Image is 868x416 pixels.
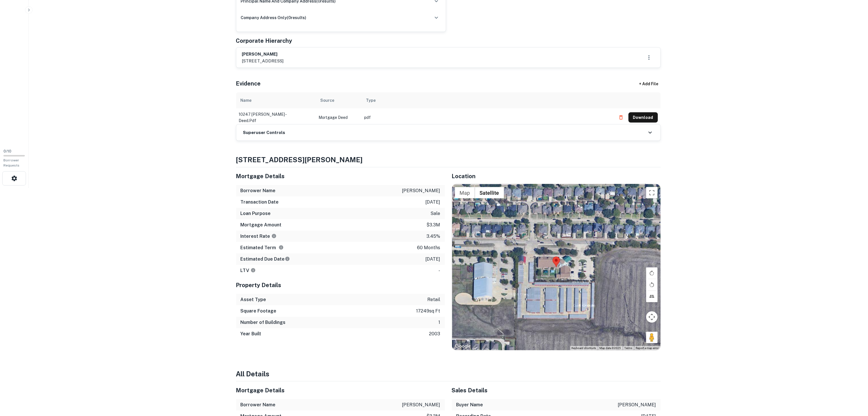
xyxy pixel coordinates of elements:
td: pdf [362,108,613,127]
h5: Property Details [236,281,445,289]
button: Download [629,112,658,123]
h6: Buyer Name [456,401,483,408]
svg: Term is based on a standard schedule for this type of loan. [279,245,284,250]
div: scrollable content [236,92,661,124]
h6: Estimated Due Date [241,256,290,263]
p: 1 [439,319,440,326]
button: Delete file [616,113,626,122]
h4: All Details [236,369,661,379]
svg: LTVs displayed on the website are for informational purposes only and may be reported incorrectly... [251,268,256,273]
h6: Estimated Term [241,244,284,251]
h6: company address only ( 0 results) [241,15,307,21]
a: Terms (opens in new tab) [625,346,633,350]
p: [PERSON_NAME] [402,187,440,194]
h5: Location [452,172,661,180]
button: Map camera controls [646,311,658,323]
th: Source [316,92,362,108]
svg: Estimate is based on a standard schedule for this type of loan. [285,256,290,261]
h6: [PERSON_NAME] [242,51,284,58]
button: Toggle fullscreen view [646,187,658,198]
button: Keyboard shortcuts [572,346,596,350]
iframe: Chat Widget [839,370,868,398]
h6: Number of Buildings [241,319,286,326]
div: Source [321,97,335,104]
p: - [439,267,440,274]
p: $3.3m [427,222,440,228]
p: [PERSON_NAME] [618,401,656,408]
h6: Interest Rate [241,233,277,240]
h6: Borrower Name [241,187,276,194]
p: [PERSON_NAME] [402,401,440,408]
button: Rotate map counterclockwise [646,279,658,291]
a: Report a map error [636,346,659,350]
h6: LTV [241,267,256,274]
p: 60 months [417,244,440,251]
h5: Mortgage Details [236,386,445,395]
button: Rotate map clockwise [646,267,658,279]
p: 3.45% [427,233,440,240]
p: 17249 sq ft [416,308,440,314]
td: 10247 [PERSON_NAME] - deed.pdf [236,108,316,127]
h6: Transaction Date [241,199,279,206]
div: + Add File [629,79,669,89]
h6: Square Footage [241,308,277,314]
td: Mortgage Deed [316,108,362,127]
button: Drag Pegman onto the map to open Street View [646,332,658,343]
button: Show street map [455,187,475,198]
p: retail [428,296,440,303]
p: [DATE] [426,256,440,263]
th: Name [236,92,316,108]
h5: Evidence [236,79,261,88]
span: Borrower Requests [3,158,19,167]
h6: Superuser Controls [243,129,285,136]
h6: Borrower Name [241,401,276,408]
div: Name [241,97,252,104]
h6: Year Built [241,330,261,337]
svg: The interest rates displayed on the website are for informational purposes only and may be report... [271,234,277,239]
h5: Corporate Hierarchy [236,36,292,45]
h5: Mortgage Details [236,172,445,180]
div: Type [366,97,376,104]
h4: [STREET_ADDRESS][PERSON_NAME] [236,155,661,165]
h6: Loan Purpose [241,210,271,217]
th: Type [362,92,613,108]
h6: Mortgage Amount [241,222,282,228]
p: 2003 [429,330,440,337]
a: Open this area in Google Maps (opens a new window) [454,343,472,350]
span: 0 / 10 [3,149,11,153]
h6: Asset Type [241,296,266,303]
button: Tilt map [646,291,658,302]
p: [DATE] [426,199,440,206]
span: Map data ©2025 [600,346,621,350]
p: sale [431,210,440,217]
img: Google [454,343,472,350]
h5: Sales Details [452,386,661,395]
p: [STREET_ADDRESS] [242,58,284,64]
button: Show satellite imagery [475,187,504,198]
